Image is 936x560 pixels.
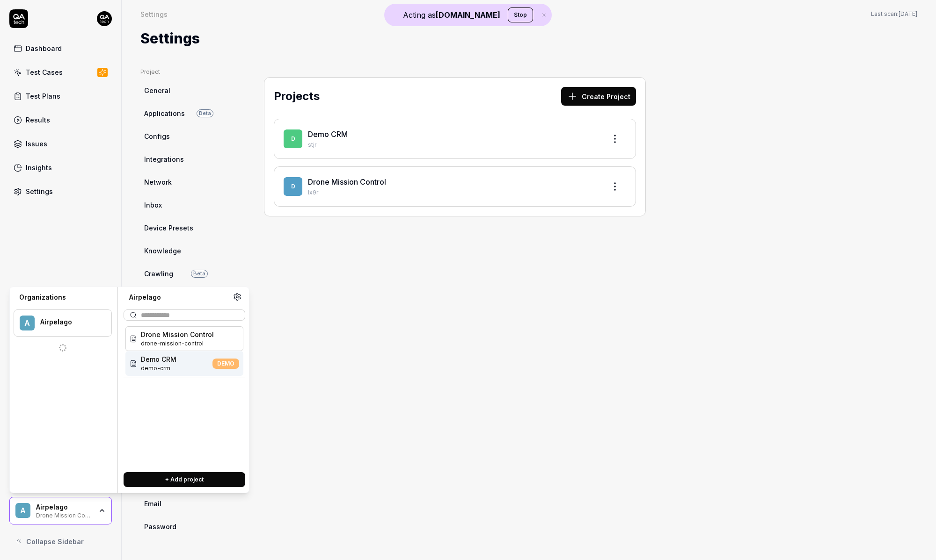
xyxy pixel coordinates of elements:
span: Beta [191,270,208,278]
span: Integrations [144,154,184,164]
a: Drone Mission Control [308,177,386,187]
div: Project [140,68,230,76]
button: AAirpelago [14,309,112,337]
div: Test Cases [26,67,63,77]
button: Create Project [561,87,636,106]
p: stjr [308,141,598,149]
a: ApplicationsBeta [140,105,230,122]
span: Applications [144,108,185,118]
span: Email [144,499,161,509]
button: AAirpelagoDrone Mission Control [9,497,112,525]
p: Ix9r [308,188,598,197]
div: Test Plans [26,91,60,101]
span: Configs [144,131,170,141]
time: [DATE] [899,10,917,17]
span: Password [144,522,176,531]
a: Insights [9,158,112,177]
div: Insights [26,163,52,172]
span: A [15,503,30,518]
div: Settings [140,9,168,19]
a: Password [140,518,230,535]
a: Network [140,173,230,191]
div: Suggestions [124,324,245,465]
h1: Settings [140,28,200,49]
span: Crawling [144,269,173,279]
div: Airpelago [36,503,92,511]
span: DEMO [212,359,239,369]
div: Dashboard [26,43,62,53]
div: Airpelago [40,318,99,326]
span: General [144,86,170,95]
button: Last scan:[DATE] [871,10,917,18]
span: Knowledge [144,246,181,256]
span: D [284,129,302,148]
div: Drone Mission Control [36,511,92,518]
a: CrawlingBeta [140,265,230,282]
button: + Add project [124,472,245,487]
span: Inbox [144,200,162,210]
a: Settings [9,182,112,201]
span: Drone Mission Control [141,330,214,339]
span: D [284,177,302,196]
div: Issues [26,139,47,149]
div: Airpelago [124,293,233,302]
a: Issues [9,135,112,153]
span: A [20,316,35,330]
span: Collapse Sidebar [26,537,84,546]
span: Beta [197,109,213,117]
span: Project ID: Ix9r [141,339,214,348]
a: Inbox [140,196,230,214]
span: Network [144,177,172,187]
a: Knowledge [140,242,230,259]
a: Test Cases [9,63,112,81]
a: Test Plans [9,87,112,105]
a: Demo CRM [308,129,348,139]
button: Stop [508,7,533,22]
a: Dashboard [9,39,112,57]
div: Organizations [14,293,112,302]
h2: Projects [274,88,320,105]
span: Project ID: stjr [141,364,176,373]
a: General [140,82,230,99]
button: Collapse Sidebar [9,532,112,551]
img: 7ccf6c19-61ad-4a6c-8811-018b02a1b829.jpg [97,11,112,26]
a: Results [9,111,112,129]
a: Configs [140,128,230,145]
div: Settings [26,187,53,196]
span: Device Presets [144,223,193,233]
a: Email [140,495,230,512]
span: Demo CRM [141,354,176,364]
a: Integrations [140,151,230,168]
a: Organization settings [233,293,241,304]
div: Results [26,115,50,125]
span: Last scan: [871,10,917,18]
a: Device Presets [140,219,230,237]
